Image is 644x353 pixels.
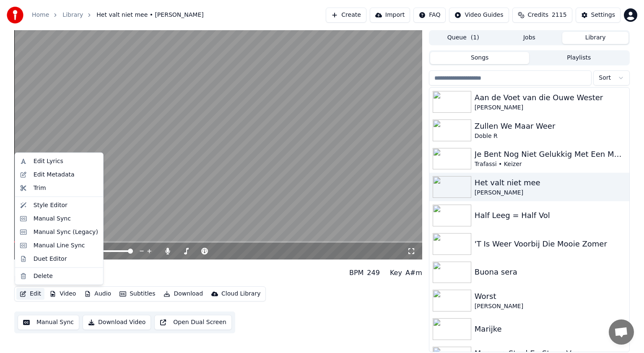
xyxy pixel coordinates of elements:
nav: breadcrumb [32,11,204,19]
div: Buona sera [475,266,626,278]
button: Import [370,8,410,23]
button: Create [326,8,366,23]
div: [PERSON_NAME] [475,104,626,112]
button: Manual Sync [18,315,79,330]
span: 2115 [552,11,567,19]
button: Jobs [496,32,563,44]
button: Open Dual Screen [154,315,232,330]
div: Je Bent Nog Niet Gelukkig Met Een Mooie Vrouw [475,148,626,160]
span: Sort [599,74,611,82]
div: Zullen We Maar Weer [475,120,626,132]
div: [PERSON_NAME] [475,302,626,311]
div: [PERSON_NAME] [475,189,626,197]
div: Manual Line Sync [34,241,85,250]
div: Half Leeg = Half Vol [475,210,626,221]
div: Aan de Voet van die Ouwe Wester [475,92,626,104]
button: Subtitles [116,288,158,300]
button: Songs [430,52,530,64]
button: Audio [81,288,114,300]
span: ( 1 ) [471,34,479,42]
div: Manual Sync (Legacy) [34,228,98,236]
a: Home [32,11,49,19]
div: Manual Sync [34,215,71,223]
button: Credits2115 [512,8,572,23]
button: Download [160,288,206,300]
div: Edit Lyrics [34,157,63,166]
div: Het valt niet mee [475,177,626,189]
div: 'T Is Weer Voorbij Die Mooie Zomer [475,238,626,250]
div: Marijke [475,323,626,335]
div: 249 [367,268,380,278]
button: Edit [16,288,44,300]
button: Video Guides [449,8,509,23]
a: Library [62,11,83,19]
img: youka [7,7,23,23]
div: Trim [34,184,46,192]
button: Video [46,288,79,300]
div: Doble R [475,132,626,140]
button: Library [562,32,628,44]
div: Edit Metadata [34,171,75,179]
button: FAQ [413,8,446,23]
div: Delete [34,272,53,280]
div: Cloud Library [221,290,260,298]
div: Trafassi • Keizer [475,160,626,169]
span: Credits [528,11,548,19]
button: Queue [430,32,496,44]
div: Open de chat [609,319,634,345]
button: Download Video [83,315,151,330]
div: Key [390,268,402,278]
div: A#m [405,268,422,278]
button: Playlists [529,52,628,64]
span: Het valt niet mee • [PERSON_NAME] [96,11,203,19]
div: Worst [475,291,626,302]
div: BPM [349,268,364,278]
button: Settings [576,8,621,23]
div: Style Editor [34,201,68,210]
div: Settings [591,11,615,19]
div: Duet Editor [34,254,67,263]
